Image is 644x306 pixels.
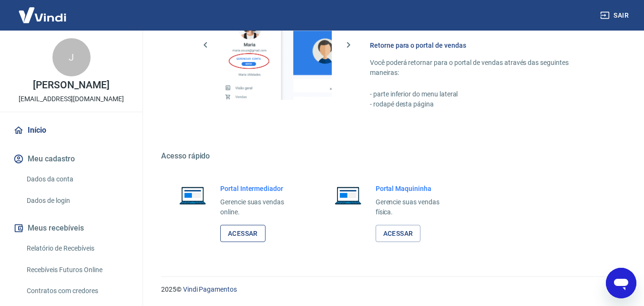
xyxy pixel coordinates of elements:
[23,169,131,189] a: Dados da conta
[23,281,131,301] a: Contratos com credores
[376,184,455,193] h6: Portal Maquininha
[173,184,213,207] img: Imagem de um notebook aberto
[376,197,455,217] p: Gerencie suas vendas física.
[370,41,598,50] h6: Retorne para o portal de vendas
[598,7,633,24] button: Sair
[370,99,598,109] p: - rodapé desta página
[161,285,621,295] p: 2025 ©
[11,120,131,141] a: Início
[376,225,421,243] a: Acessar
[11,148,131,169] button: Meu cadastro
[220,197,299,217] p: Gerencie suas vendas online.
[33,80,109,90] p: [PERSON_NAME]
[23,260,131,280] a: Recebíveis Futuros Online
[161,151,621,161] h5: Acesso rápido
[220,225,266,243] a: Acessar
[183,285,237,293] a: Vindi Pagamentos
[370,58,598,78] p: Você poderá retornar para o portal de vendas através das seguintes maneiras:
[19,94,124,104] p: [EMAIL_ADDRESS][DOMAIN_NAME]
[11,218,131,239] button: Meus recebíveis
[370,89,598,99] p: - parte inferior do menu lateral
[220,184,299,193] h6: Portal Intermediador
[606,268,636,298] iframe: Botão para abrir a janela de mensagens
[23,191,131,211] a: Dados de login
[23,239,131,258] a: Relatório de Recebíveis
[11,0,73,30] img: Vindi
[52,38,91,76] div: J
[328,184,368,207] img: Imagem de um notebook aberto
